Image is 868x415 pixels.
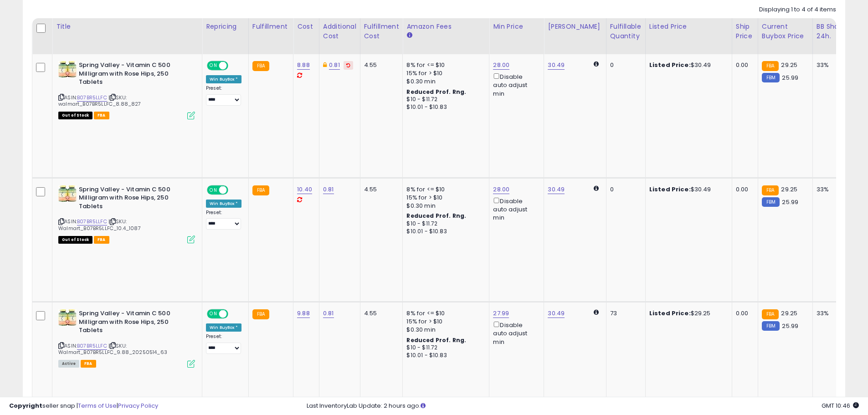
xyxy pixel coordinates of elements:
a: 28.00 [493,185,509,194]
div: 73 [610,309,638,318]
div: 0.00 [736,61,751,69]
div: Disable auto adjust min [493,196,537,222]
div: Fulfillment [252,22,289,31]
div: ASIN: [58,61,195,118]
b: Listed Price: [649,185,691,194]
div: Win BuyBox * [206,75,241,83]
div: 15% for > $10 [406,318,482,326]
div: Preset: [206,210,241,230]
b: Spring Valley - Vitamin C 500 Milligram with Rose Hips, 250 Tablets [79,185,190,213]
span: FBA [94,112,109,119]
a: 27.99 [493,309,509,318]
div: Title [56,22,198,31]
div: 0 [610,61,638,69]
span: 25.99 [782,198,798,206]
div: Disable auto adjust min [493,320,537,346]
a: 30.49 [548,61,565,70]
span: 29.25 [781,309,797,318]
span: ON [208,62,219,70]
div: 0.00 [736,185,751,194]
small: FBA [762,185,779,195]
b: Reduced Prof. Rng. [406,88,466,96]
div: Preset: [206,333,241,354]
div: 33% [817,185,847,194]
div: ASIN: [58,185,195,243]
div: 4.55 [364,185,396,194]
span: All listings that are currently out of stock and unavailable for purchase on Amazon [58,112,92,119]
div: 15% for > $10 [406,69,482,77]
span: FBA [94,236,109,244]
div: Ship Price [736,22,754,41]
div: 0.00 [736,309,751,318]
span: 29.25 [781,185,797,194]
small: Amazon Fees. [406,31,412,40]
b: Spring Valley - Vitamin C 500 Milligram with Rose Hips, 250 Tablets [79,61,190,89]
div: 8% for <= $10 [406,61,482,69]
div: $10 - $11.72 [406,96,482,103]
div: $30.49 [649,185,725,194]
div: Preset: [206,85,241,106]
div: Listed Price [649,22,728,31]
span: | SKU: walmart_B07BR5LLFC_8.88_827 [58,94,141,108]
div: Current Buybox Price [762,22,809,41]
span: 25.99 [782,73,798,82]
b: Listed Price: [649,61,691,69]
div: $0.30 min [406,77,482,86]
div: [PERSON_NAME] [548,22,602,31]
b: Listed Price: [649,309,691,318]
a: 30.49 [548,309,565,318]
div: Fulfillment Cost [364,22,399,41]
small: FBM [762,321,780,331]
div: Additional Cost [323,22,356,41]
span: ON [208,186,219,194]
a: 0.81 [323,185,334,194]
img: 51B03Ko6fXL._SL40_.jpg [58,61,77,77]
span: | SKU: Walmart_B07BR5LLFC_10.4_1087 [58,218,141,231]
small: FBA [252,185,269,195]
a: 0.81 [323,309,334,318]
div: Fulfillable Quantity [610,22,642,41]
div: 0 [610,185,638,194]
a: 10.40 [297,185,312,194]
span: All listings that are currently out of stock and unavailable for purchase on Amazon [58,236,92,244]
div: 33% [817,61,847,69]
span: ON [208,310,219,318]
div: 4.55 [364,309,396,318]
div: Disable auto adjust min [493,72,537,98]
div: Win BuyBox * [206,323,241,332]
span: OFF [227,62,241,70]
div: $10 - $11.72 [406,344,482,352]
div: $0.30 min [406,202,482,210]
a: 28.00 [493,61,509,70]
span: FBA [81,360,96,368]
b: Reduced Prof. Rng. [406,336,466,344]
span: 29.25 [781,61,797,69]
div: 4.55 [364,61,396,69]
div: $10.01 - $10.83 [406,228,482,236]
div: BB Share 24h. [817,22,850,41]
div: 33% [817,309,847,318]
div: Min Price [493,22,540,31]
div: Win BuyBox * [206,200,241,208]
a: B07BR5LLFC [77,342,107,350]
div: $0.30 min [406,326,482,334]
a: 30.49 [548,185,565,194]
div: Cost [297,22,315,31]
small: FBA [762,309,779,319]
a: Terms of Use [78,401,117,410]
div: $10.01 - $10.83 [406,352,482,359]
div: Amazon Fees [406,22,485,31]
a: 9.88 [297,309,310,318]
a: 0.81 [329,61,340,70]
span: 2025-09-15 10:46 GMT [822,401,859,410]
div: 15% for > $10 [406,194,482,202]
small: FBA [762,61,779,71]
img: 51B03Ko6fXL._SL40_.jpg [58,309,77,326]
div: Displaying 1 to 4 of 4 items [759,5,836,14]
a: B07BR5LLFC [77,94,107,102]
div: $30.49 [649,61,725,69]
a: B07BR5LLFC [77,218,107,225]
div: seller snap | | [9,402,158,410]
b: Reduced Prof. Rng. [406,212,466,220]
span: All listings currently available for purchase on Amazon [58,360,79,368]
